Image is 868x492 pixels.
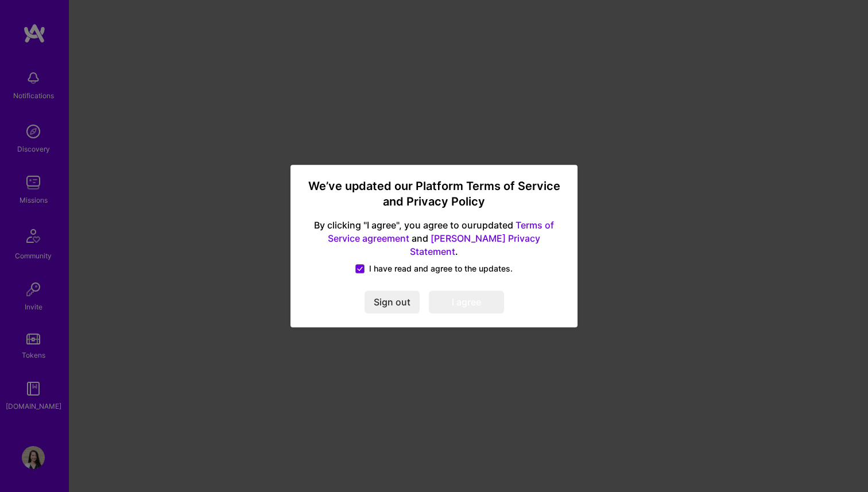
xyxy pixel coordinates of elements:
h3: We’ve updated our Platform Terms of Service and Privacy Policy [304,179,564,210]
button: Sign out [365,290,420,313]
button: I agree [429,290,504,313]
a: [PERSON_NAME] Privacy Statement [410,233,540,257]
span: By clicking "I agree", you agree to our updated and . [304,219,564,259]
span: I have read and agree to the updates. [369,263,513,274]
a: Terms of Service agreement [328,220,554,245]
